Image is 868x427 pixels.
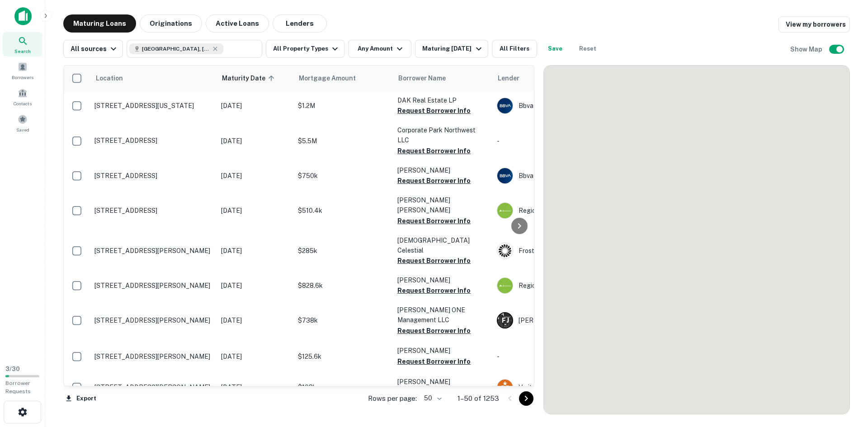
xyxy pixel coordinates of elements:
span: Borrower Requests [5,380,31,394]
img: picture [497,243,513,258]
span: Search [14,47,31,55]
p: $828.6k [298,281,388,291]
button: Request Borrower Info [397,175,471,186]
p: Corporate Park Northwest LLC [397,125,488,145]
button: Request Borrower Info [397,105,471,116]
img: picture [497,203,513,218]
div: All sources [71,43,119,54]
p: [STREET_ADDRESS] [94,172,212,180]
p: [DATE] [221,246,289,256]
p: $285k [298,246,388,256]
p: [STREET_ADDRESS][US_STATE] [94,102,212,110]
div: Regions Bank [497,277,632,294]
span: Borrowers [12,74,33,81]
p: [STREET_ADDRESS] [94,136,212,145]
span: [GEOGRAPHIC_DATA], [GEOGRAPHIC_DATA], [GEOGRAPHIC_DATA] [142,45,210,53]
p: [DATE] [221,315,289,325]
p: [PERSON_NAME] [PERSON_NAME] [397,195,488,215]
button: All sources [63,40,123,58]
p: [DATE] [221,352,289,361]
p: [PERSON_NAME] [397,275,488,285]
th: Mortgage Amount [293,66,393,91]
p: [DATE] [221,136,289,146]
p: $5.5M [298,136,388,146]
p: [STREET_ADDRESS][PERSON_NAME] [94,282,212,290]
button: Request Borrower Info [397,356,471,367]
p: $108k [298,382,388,392]
div: Frost [497,243,632,259]
a: Borrowers [3,58,42,83]
p: $510.4k [298,206,388,216]
p: [PERSON_NAME] ONE Management LLC [397,305,488,325]
p: [STREET_ADDRESS] [94,206,212,215]
img: picture [497,278,513,293]
p: [DATE] [221,206,289,216]
span: Lender [498,73,519,84]
th: Location [90,66,217,91]
a: Search [3,32,42,56]
p: [DATE] [221,101,289,111]
span: Saved [16,126,29,133]
th: Maturity Date [217,66,293,91]
span: Borrower Name [398,73,446,84]
p: [DATE] [221,382,289,392]
div: 50 [420,392,443,405]
p: [STREET_ADDRESS][PERSON_NAME] [94,316,212,324]
p: [DATE] [221,281,289,291]
button: Request Borrower Info [397,285,471,296]
button: Request Borrower Info [397,325,471,336]
button: Save your search to get updates of matches that match your search criteria. [541,40,570,58]
button: Maturing Loans [63,14,136,33]
a: Contacts [3,84,42,109]
span: Location [95,73,123,84]
img: picture [497,380,513,395]
p: $750k [298,171,388,181]
div: [PERSON_NAME] [497,312,632,328]
button: Request Borrower Info [397,255,471,266]
button: Request Borrower Info [397,145,471,156]
p: $738k [298,315,388,325]
div: Veritex Community Bank [497,379,632,395]
a: View my borrowers [778,16,850,33]
div: Maturing [DATE] [422,43,484,54]
button: Originations [140,14,202,33]
div: Bbva [497,98,632,114]
th: Borrower Name [393,66,492,91]
p: [PERSON_NAME] [397,165,488,175]
button: Go to next page [519,391,533,406]
span: Contacts [14,100,32,107]
button: Any Amount [348,40,411,58]
p: [STREET_ADDRESS][PERSON_NAME] [94,352,212,361]
button: Reset [573,40,602,58]
a: Saved [3,111,42,135]
p: $125.6k [298,352,388,361]
button: Export [63,392,99,405]
button: Active Loans [206,14,269,33]
img: picture [497,98,513,113]
img: picture [497,168,513,183]
div: 0 0 [544,66,849,414]
p: [PERSON_NAME] [397,377,488,387]
div: Regions Bank [497,202,632,219]
p: - [497,352,632,361]
p: [PERSON_NAME] [397,346,488,356]
div: Bbva [497,168,632,184]
p: [DATE] [221,171,289,181]
iframe: Chat Widget [823,355,868,398]
span: 3 / 30 [5,366,20,372]
button: Maturing [DATE] [415,40,488,58]
p: [DEMOGRAPHIC_DATA] Celestial [397,235,488,255]
img: capitalize-icon.png [14,7,32,25]
p: Rows per page: [368,393,417,404]
p: DAK Real Estate LP [397,95,488,105]
p: 1–50 of 1253 [458,393,499,404]
button: All Property Types [266,40,344,58]
p: [STREET_ADDRESS][PERSON_NAME] [94,383,212,391]
button: All Filters [492,40,537,58]
button: Request Borrower Info [397,216,471,226]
